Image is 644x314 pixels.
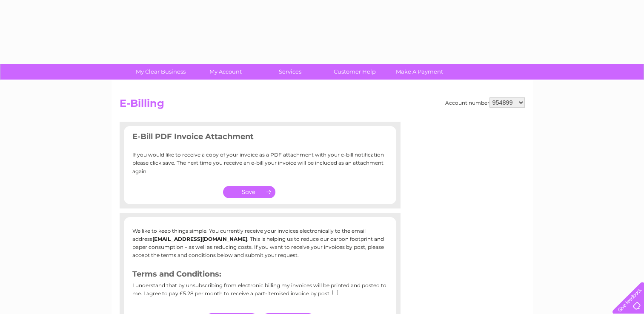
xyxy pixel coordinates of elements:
[445,97,525,108] div: Account number
[132,283,388,303] div: I understand that by unsubscribing from electronic billing my invoices will be printed and posted...
[126,64,196,80] a: My Clear Business
[132,131,388,146] h3: E-Bill PDF Invoice Attachment
[132,268,388,283] h3: Terms and Conditions:
[132,227,388,260] p: We like to keep things simple. You currently receive your invoices electronically to the email ad...
[152,236,247,242] b: [EMAIL_ADDRESS][DOMAIN_NAME]
[320,64,390,80] a: Customer Help
[120,97,525,114] h2: E-Billing
[132,151,388,175] p: If you would like to receive a copy of your invoice as a PDF attachment with your e-bill notifica...
[255,64,325,80] a: Services
[190,64,260,80] a: My Account
[384,64,455,80] a: Make A Payment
